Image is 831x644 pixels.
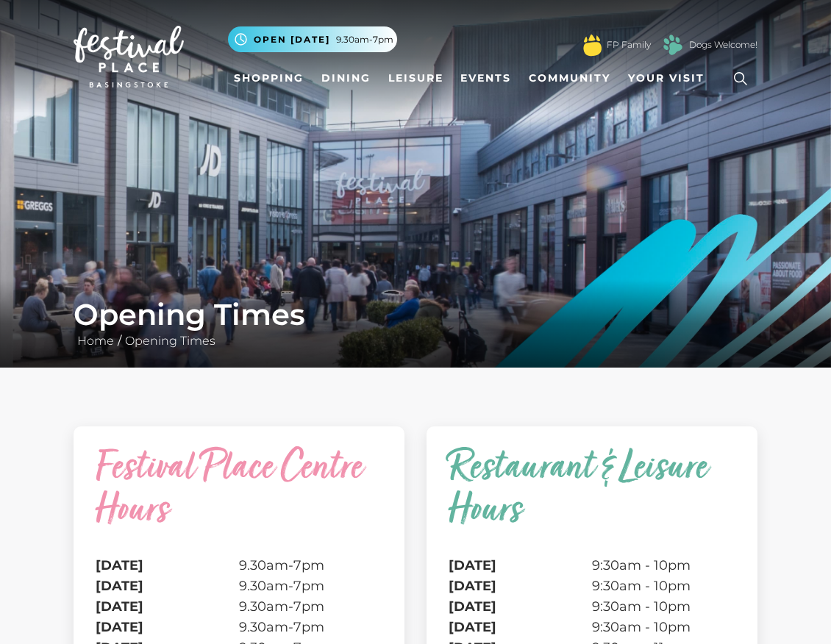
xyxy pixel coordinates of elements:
[239,555,382,576] td: 9.30am-7pm
[96,555,239,576] th: [DATE]
[592,576,735,596] td: 9:30am - 10pm
[74,334,118,348] a: Home
[96,596,239,617] th: [DATE]
[239,617,382,637] td: 9.30am-7pm
[449,576,592,596] th: [DATE]
[454,65,517,92] a: Events
[254,33,330,46] span: Open [DATE]
[239,596,382,617] td: 9.30am-7pm
[382,65,449,92] a: Leisure
[74,297,757,332] h1: Opening Times
[239,576,382,596] td: 9.30am-7pm
[622,65,718,92] a: Your Visit
[449,555,592,576] th: [DATE]
[63,297,768,350] div: /
[96,576,239,596] th: [DATE]
[607,38,651,51] a: FP Family
[228,26,397,52] button: Open [DATE] 9.30am-7pm
[228,65,310,92] a: Shopping
[449,448,735,555] caption: Restaurant & Leisure Hours
[449,617,592,637] th: [DATE]
[523,65,616,92] a: Community
[592,596,735,617] td: 9:30am - 10pm
[96,617,239,637] th: [DATE]
[592,617,735,637] td: 9:30am - 10pm
[689,38,757,51] a: Dogs Welcome!
[336,33,393,46] span: 9.30am-7pm
[592,555,735,576] td: 9:30am - 10pm
[628,71,705,86] span: Your Visit
[121,334,219,348] a: Opening Times
[315,65,377,92] a: Dining
[449,596,592,617] th: [DATE]
[74,26,184,87] img: Festival Place Logo
[96,448,382,555] caption: Festival Place Centre Hours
